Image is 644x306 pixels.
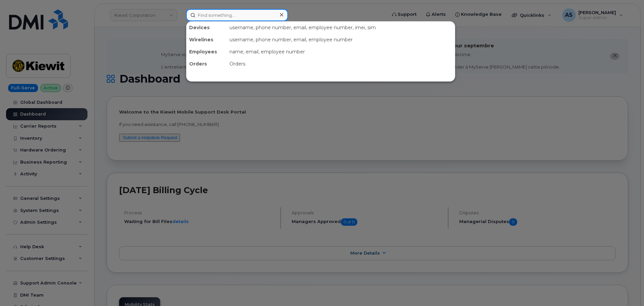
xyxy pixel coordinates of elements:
div: username, phone number, email, employee number [227,34,455,46]
div: Orders [227,58,455,70]
div: Wirelines [186,34,227,46]
div: Orders [186,58,227,70]
iframe: Messenger Launcher [615,277,639,301]
div: username, phone number, email, employee number, imei, sim [227,21,455,34]
div: Devices [186,21,227,34]
div: name, email, employee number [227,46,455,58]
div: Employees [186,46,227,58]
